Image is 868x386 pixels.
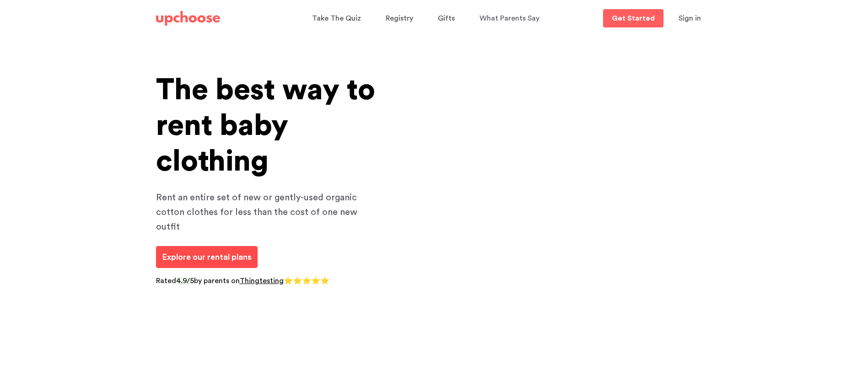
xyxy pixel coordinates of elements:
[312,10,364,27] a: Take The Quiz
[162,253,252,261] span: Explore our rental plans
[194,277,240,284] span: by parents on
[386,10,416,27] a: Registry
[480,15,539,22] span: What Parents Say
[240,277,284,284] a: Thingtesting
[612,15,655,22] p: Get Started
[176,277,194,284] span: 4.9/5
[156,277,176,284] span: Rated
[603,9,663,27] a: Get Started
[480,10,542,27] a: What Parents Say
[667,9,712,27] button: Sign in
[156,9,220,28] a: UpChoose
[156,75,375,176] span: The best way to rent baby clothing
[438,10,458,27] a: Gifts
[284,277,329,284] span: ⭐⭐⭐⭐⭐
[438,15,455,22] span: Gifts
[156,11,220,26] img: UpChoose
[386,15,413,22] span: Registry
[312,15,361,22] span: Take The Quiz
[679,15,701,22] span: Sign in
[156,190,376,234] p: Rent an entire set of new or gently-used organic cotton clothes for less than the cost of one new...
[156,246,258,268] a: Explore our rental plans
